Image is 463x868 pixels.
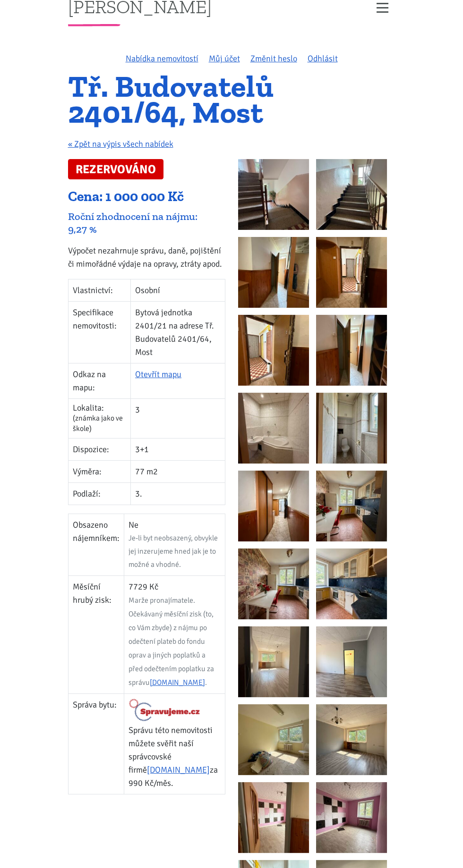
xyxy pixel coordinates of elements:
[68,74,395,125] h1: Tř. Budovatelů 2401/64, Most
[129,531,221,571] div: Je-li byt neobsazený, obvykle jej inzerujeme hned jak je to možné a vhodné.
[68,438,131,460] td: Dispozice:
[131,279,225,301] td: Osobní
[129,596,214,687] span: Marže pronajímatele. Očekávaný měsíční zisk (to, co Vám zbyde) z nájmu po odečtení plateb do fond...
[135,369,181,379] a: Otevřít mapu
[68,363,131,398] td: Odkaz na mapu:
[73,413,123,433] span: (známka jako ve škole)
[209,53,240,64] a: Můj účet
[68,575,124,693] td: Měsíční hrubý zisk:
[124,514,225,575] td: Ne
[131,460,225,482] td: 77 m2
[131,438,225,460] td: 3+1
[68,139,173,149] a: « Zpět na výpis všech nabídek
[124,575,225,693] td: 7729 Kč
[131,301,225,363] td: Bytová jednotka 2401/21 na adrese Tř. Budovatelů 2401/64, Most
[68,210,225,236] div: Roční zhodnocení na nájmu: 9,27 %
[129,724,221,790] p: Správu této nemovitosti můžete svěřit naší správcovské firmě za 990 Kč/měs.
[126,53,198,64] a: Nabídka nemovitostí
[68,244,225,270] p: Výpočet nezahrnuje správu, daně, pojištění či mimořádné výdaje na opravy, ztráty apod.
[131,482,225,505] td: 3.
[68,279,131,301] td: Vlastnictví:
[150,678,205,687] a: [DOMAIN_NAME]
[68,188,225,206] div: Cena: 1 000 000 Kč
[68,693,124,794] td: Správa bytu:
[308,53,338,64] a: Odhlásit
[68,482,131,505] td: Podlaží:
[129,698,201,722] img: Logo Spravujeme.cz
[68,398,131,438] td: Lokalita:
[68,159,164,179] span: REZERVOVÁNO
[68,514,124,575] td: Obsazeno nájemníkem:
[68,460,131,482] td: Výměra:
[250,53,297,64] a: Změnit heslo
[131,398,225,438] td: 3
[147,765,210,775] a: [DOMAIN_NAME]
[68,301,131,363] td: Specifikace nemovitosti:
